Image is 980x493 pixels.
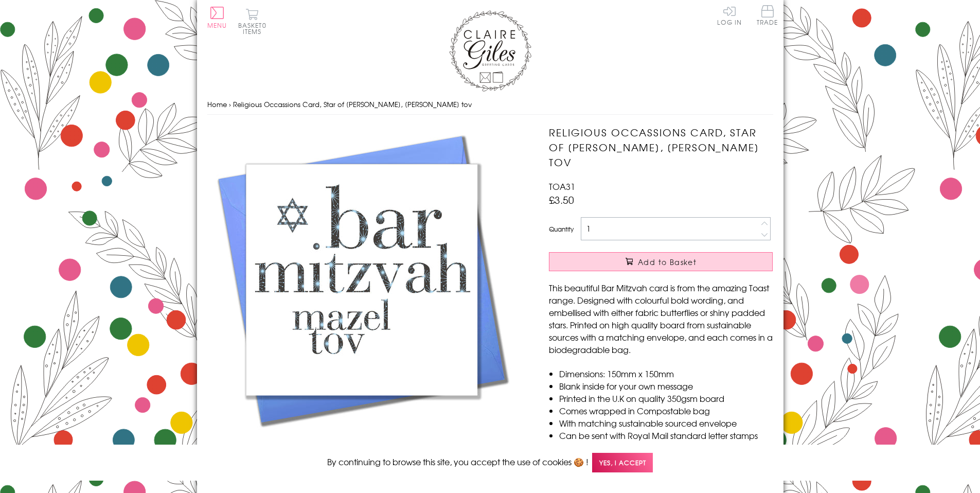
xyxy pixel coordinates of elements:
[638,257,697,267] span: Add to Basket
[549,125,773,169] h1: Religious Occassions Card, Star of [PERSON_NAME], [PERSON_NAME] tov
[717,5,742,25] a: Log In
[559,417,773,429] li: With matching sustainable sourced envelope
[207,99,227,109] a: Home
[559,404,773,417] li: Comes wrapped in Compostable bag
[757,5,778,25] span: Trade
[549,192,574,207] span: £3.50
[549,281,773,356] p: This beautiful Bar Mitzvah card is from the amazing Toast range. Designed with colourful bold wor...
[229,99,231,109] span: ›
[207,21,227,30] span: Menu
[449,10,531,92] img: Claire Giles Greetings Cards
[207,94,773,115] nav: breadcrumbs
[238,8,266,34] button: Basket0 items
[559,367,773,380] li: Dimensions: 150mm x 150mm
[757,5,778,27] a: Trade
[549,252,773,271] button: Add to Basket
[207,7,227,28] button: Menu
[243,21,266,36] span: 0 items
[559,429,773,442] li: Can be sent with Royal Mail standard letter stamps
[549,224,574,234] label: Quantity
[549,180,575,192] span: TOA31
[207,125,516,434] img: Religious Occassions Card, Star of David, Bar Mitzvah maxel tov
[559,392,773,404] li: Printed in the U.K on quality 350gsm board
[233,99,472,109] span: Religious Occassions Card, Star of [PERSON_NAME], [PERSON_NAME] tov
[559,380,773,392] li: Blank inside for your own message
[592,453,653,473] span: Yes, I accept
